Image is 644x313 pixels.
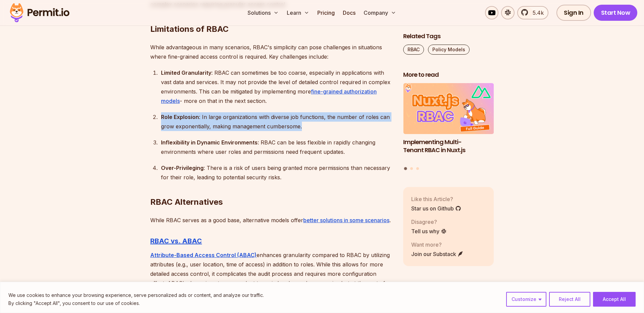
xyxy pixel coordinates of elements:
strong: Limitations of RBAC [150,24,229,34]
div: Posts [403,83,494,171]
button: Company [361,6,399,19]
div: : RBAC can sometimes be too coarse, especially in applications with vast data and services. It ma... [161,68,392,106]
a: Star us on Github [411,204,461,212]
img: Implementing Multi-Tenant RBAC in Nuxt.js [403,83,494,134]
strong: Over-Privileging [161,165,204,171]
strong: Role Explosion [161,114,199,120]
p: While RBAC serves as a good base, alternative models offer . [150,215,392,225]
button: Reject All [549,292,590,307]
h2: More to read [403,71,494,79]
button: Solutions [245,6,281,19]
a: better solutions in some scenarios [303,217,389,224]
p: By clicking "Accept All", you consent to our use of cookies. [8,299,264,307]
button: Learn [284,6,312,19]
strong: Limited Granularity [161,69,211,76]
a: Tell us why [411,227,447,235]
p: enhances granularity compared to RBAC by utilizing attributes (e.g., user location, time of acces... [150,250,392,297]
a: Join our Substack [411,250,464,258]
p: Want more? [411,240,464,248]
div: : RBAC can be less flexible in rapidly changing environments where user roles and permissions nee... [161,138,392,156]
span: 5.4k [529,9,544,17]
a: RBAC vs. ABAC [150,237,202,245]
p: We use cookies to enhance your browsing experience, serve personalized ads or content, and analyz... [8,291,264,299]
a: Policy Models [428,45,470,55]
h3: Implementing Multi-Tenant RBAC in Nuxt.js [403,138,494,154]
a: Sign In [556,5,591,21]
button: Go to slide 2 [410,167,413,170]
p: While advantageous in many scenarios, RBAC's simplicity can pose challenges in situations where f... [150,43,392,61]
a: Attribute-Based Access Control (ABAC) [150,252,257,258]
p: Like this Article? [411,195,461,203]
li: 1 of 3 [403,83,494,163]
p: Disagree? [411,217,447,226]
h2: Related Tags [403,32,494,41]
a: fine-grained authorization models [161,88,377,104]
a: RBAC [403,45,424,55]
a: 5.4k [517,6,548,19]
div: : There is a risk of users being granted more permissions than necessary for their role, leading ... [161,163,392,182]
button: Accept All [593,292,636,307]
strong: Inflexibility in Dynamic Environments [161,139,258,146]
a: Implementing Multi-Tenant RBAC in Nuxt.jsImplementing Multi-Tenant RBAC in Nuxt.js [403,83,494,163]
button: Go to slide 1 [404,167,407,170]
strong: RBAC Alternatives [150,197,223,207]
a: Pricing [315,6,337,19]
img: Permit logo [7,1,72,24]
a: Docs [340,6,358,19]
a: Start Now [594,5,638,21]
div: : In large organizations with diverse job functions, the number of roles can grow exponentially, ... [161,112,392,131]
button: Go to slide 3 [416,167,419,170]
button: Customize [506,292,546,307]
